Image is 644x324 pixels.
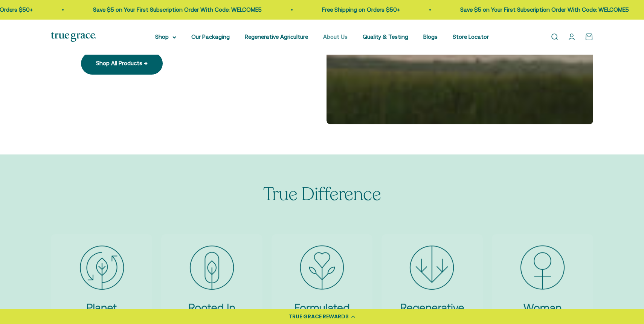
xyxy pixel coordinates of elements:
a: Shop All Products → [81,52,163,74]
div: TRUE GRACE REWARDS [289,313,349,321]
span: True Difference [263,182,381,206]
a: Store Locator [453,34,489,40]
a: Blogs [423,34,438,40]
a: Free Shipping on Orders $50+ [316,6,394,13]
a: Quality & Testing [363,34,408,40]
a: Our Packaging [191,34,230,40]
summary: Shop [155,32,176,41]
p: Save $5 on Your First Subscription Order With Code: WELCOME5 [87,5,255,14]
a: Regenerative Agriculture [245,34,308,40]
a: About Us [323,34,348,40]
p: Save $5 on Your First Subscription Order With Code: WELCOME5 [454,5,623,14]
